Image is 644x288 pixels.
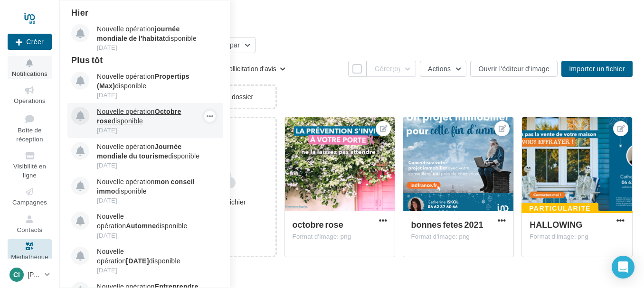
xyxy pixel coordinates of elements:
[293,232,388,241] div: Format d'image: png
[8,56,52,79] button: Notifications
[367,61,416,77] button: Gérer(0)
[12,70,47,77] span: Notifications
[17,226,43,233] span: Contacts
[8,83,52,106] a: Opérations
[561,61,633,77] button: Importer un fichier
[11,253,48,260] span: Médiathèque
[392,65,400,73] span: (0)
[8,185,52,208] a: Campagnes
[293,219,343,230] span: octobre rose
[428,65,451,73] span: Actions
[530,219,582,230] span: HALLOWING
[8,34,52,50] button: Créer
[12,198,47,206] span: Campagnes
[8,149,52,181] a: Visibilité en ligne
[8,266,52,284] a: CI [PERSON_NAME] ISKOL
[612,256,635,279] div: Open Intercom Messenger
[420,61,466,77] button: Actions
[8,212,52,235] a: Contacts
[411,232,506,241] div: Format d'image: png
[8,111,52,145] a: Boîte de réception
[16,126,43,143] span: Boîte de réception
[13,270,20,279] span: CI
[71,15,633,29] div: Médiathèque
[569,65,625,73] span: Importer un fichier
[530,232,625,241] div: Format d'image: png
[14,97,46,104] span: Opérations
[521,203,598,214] div: Particularité
[28,270,41,279] p: [PERSON_NAME] ISKOL
[13,162,46,179] span: Visibilité en ligne
[8,239,52,262] a: Médiathèque
[8,34,52,50] div: Nouvelle campagne
[470,61,558,77] button: Ouvrir l'éditeur d'image
[411,219,483,230] span: bonnes fetes 2021
[225,64,276,74] div: Sollicitation d'avis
